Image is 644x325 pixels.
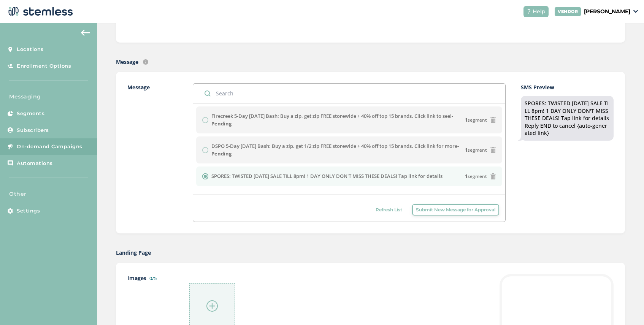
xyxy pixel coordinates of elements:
span: Help [533,8,546,16]
img: icon-arrow-back-accent-c549486e.svg [81,30,90,36]
label: SPORES: TWISTED [DATE] SALE TILL 8pm! 1 DAY ONLY DON'T MISS THESE DEALS! Tap link for details [211,173,443,180]
span: Settings [17,207,40,215]
span: segment [465,117,487,124]
span: Subscribers [17,127,49,134]
strong: 1 [465,147,468,153]
label: SMS Preview [521,83,614,91]
strong: 1 [465,117,468,123]
span: Automations [17,160,53,167]
button: Submit New Message for Approval [412,204,499,216]
img: icon-help-white-03924b79.svg [527,9,531,14]
img: icon-info-236977d2.svg [143,59,148,65]
span: Segments [17,110,44,117]
input: Search [193,84,505,103]
span: On-demand Campaigns [17,143,82,151]
label: Message [116,58,138,66]
label: DSPO 5-Day [DATE] Bash: Buy a zip, get 1/2 zip FREE storewide + 40% off top 15 brands. Click link... [211,143,465,157]
strong: - Pending [211,113,453,127]
strong: 1 [465,173,468,179]
span: segment [465,173,487,180]
img: icon_down-arrow-small-66adaf34.svg [633,10,638,13]
label: Message [127,83,178,222]
p: [PERSON_NAME] [584,8,630,16]
strong: - Pending [211,143,459,157]
img: icon-circle-plus-45441306.svg [206,300,218,312]
label: Firecreek 5-Day [DATE] Bash: Buy a zip, get zip FREE storewide + 40% off top 15 brands. Click lin... [211,113,465,127]
span: Locations [17,46,44,53]
label: 0/5 [149,275,157,282]
label: Landing Page [116,249,151,257]
img: logo-dark-0685b13c.svg [6,4,73,19]
span: Submit New Message for Approval [416,206,495,213]
span: Refresh List [376,206,402,213]
span: segment [465,147,487,154]
iframe: Chat Widget [606,289,644,325]
button: Refresh List [372,204,406,216]
span: Enrollment Options [17,62,71,70]
div: SPORES: TWISTED [DATE] SALE TILL 8pm! 1 DAY ONLY DON'T MISS THESE DEALS! Tap link for details Rep... [525,100,610,137]
div: VENDOR [555,7,581,16]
